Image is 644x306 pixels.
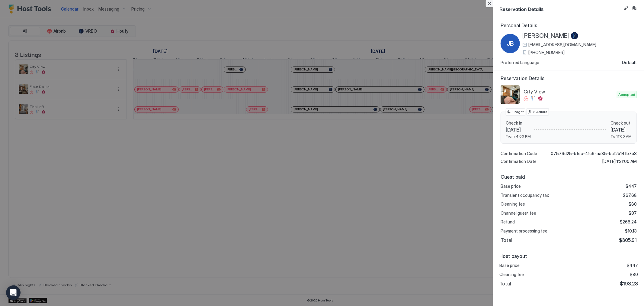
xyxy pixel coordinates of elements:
[622,60,637,65] span: Default
[522,32,570,40] span: [PERSON_NAME]
[610,127,632,133] span: [DATE]
[499,272,524,277] span: Cleaning fee
[551,151,637,156] span: 07579d25-bfec-41c6-aa85-bc12b14fb7b3
[626,184,637,189] span: $447
[501,22,637,28] span: Personal Details
[620,281,638,287] span: $193.23
[501,75,637,81] span: Reservation Details
[610,134,632,138] span: To 11:00 AM
[506,134,531,138] span: From 4:00 PM
[501,184,521,189] span: Base price
[501,210,536,216] span: Channel guest fee
[630,272,638,277] span: $80
[619,237,637,243] span: $305.91
[625,228,637,234] span: $10.13
[501,228,547,234] span: Payment processing fee
[528,42,596,47] span: [EMAIL_ADDRESS][DOMAIN_NAME]
[506,120,531,126] span: Check in
[506,127,531,133] span: [DATE]
[499,281,511,287] span: Total
[499,253,638,259] span: Host payout
[501,193,549,198] span: Transient occupancy tax
[631,5,638,12] button: Inbox
[524,89,614,95] span: City View
[501,201,525,207] span: Cleaning fee
[6,285,21,300] div: Open Intercom Messenger
[499,263,520,268] span: Base price
[499,5,621,12] span: Reservation Details
[627,263,638,268] span: $447
[533,109,547,115] span: 2 Adults
[501,174,637,180] span: Guest paid
[501,219,515,225] span: Refund
[512,109,524,115] span: 1 Night
[629,210,637,216] span: $37
[528,50,565,55] span: [PHONE_NUMBER]
[501,159,537,164] span: Confirmation Date
[501,151,537,156] span: Confirmation Code
[629,201,637,207] span: $80
[501,237,512,243] span: Total
[507,39,514,48] span: JB
[618,92,635,97] span: Accepted
[602,159,637,164] span: [DATE] 1:31:00 AM
[501,60,539,65] span: Preferred Language
[610,120,632,126] span: Check out
[622,5,630,12] button: Edit reservation
[501,85,520,104] div: listing image
[623,193,637,198] span: $67.68
[620,219,637,225] span: $268.24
